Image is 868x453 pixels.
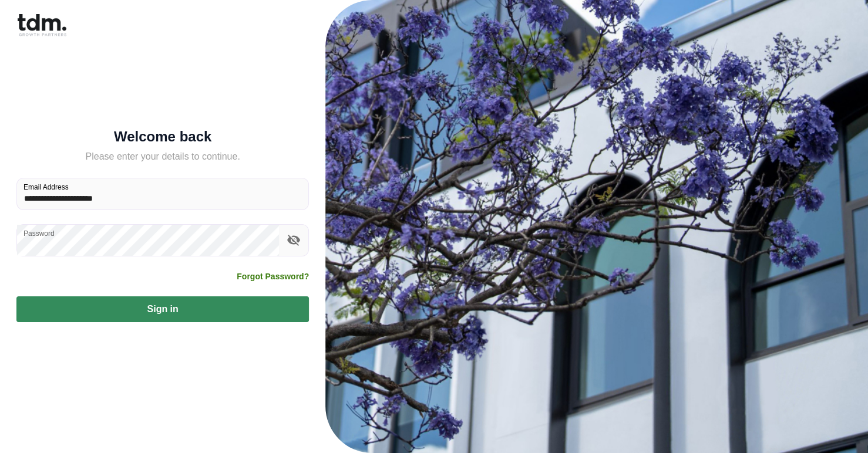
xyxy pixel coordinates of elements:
[23,182,69,192] label: Email Address
[16,131,309,143] h5: Welcome back
[16,150,309,164] h5: Please enter your details to continue.
[16,296,309,322] button: Sign in
[284,230,304,250] button: toggle password visibility
[23,228,55,238] label: Password
[237,271,309,282] a: Forgot Password?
